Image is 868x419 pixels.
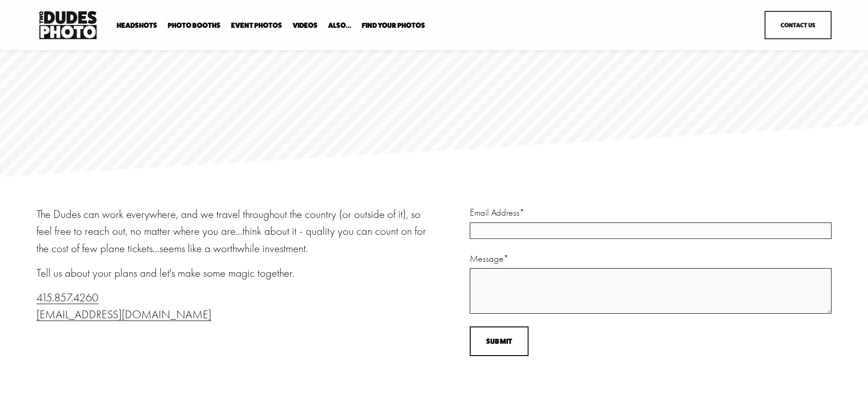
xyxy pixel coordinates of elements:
[36,9,99,41] img: Two Dudes Photo | Headshots, Portraits &amp; Photo Booths
[168,21,221,30] a: folder dropdown
[362,21,425,30] a: folder dropdown
[36,264,431,282] p: Tell us about your plans and let's make some magic together.
[328,21,351,30] a: folder dropdown
[117,21,157,30] a: folder dropdown
[36,206,431,257] p: The Dudes can work everywhere, and we travel throughout the country (or outside of it), so feel f...
[470,252,832,266] label: Message
[470,206,832,220] label: Email Address
[36,308,211,321] a: [EMAIL_ADDRESS][DOMAIN_NAME]
[765,11,832,39] a: Contact Us
[168,22,221,29] span: Photo Booths
[328,22,351,29] span: Also...
[117,22,157,29] span: Headshots
[362,22,425,29] span: Find Your Photos
[293,21,318,30] a: Videos
[36,291,98,304] a: 415.857.4260
[231,21,282,30] a: Event Photos
[470,326,529,356] input: Submit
